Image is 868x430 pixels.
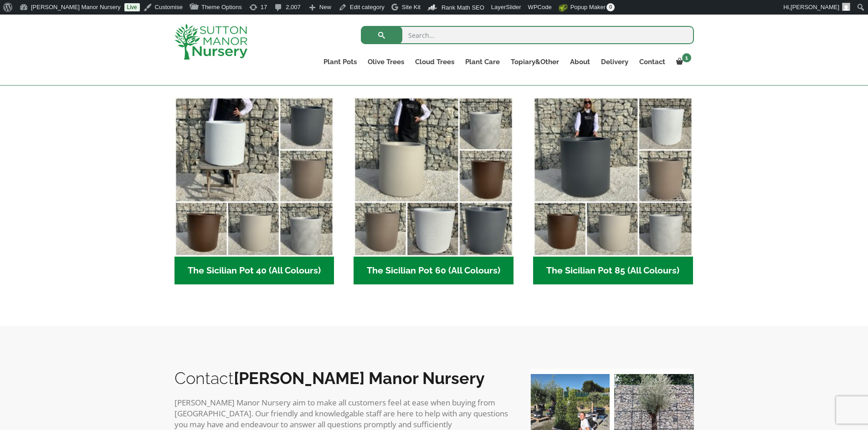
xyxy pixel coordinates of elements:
[175,24,247,60] img: logo
[361,26,694,44] input: Search...
[234,369,485,388] b: [PERSON_NAME] Manor Nursery
[175,257,334,285] h2: The Sicilian Pot 40 (All Colours)
[505,56,565,68] a: Topiary&Other
[606,3,615,11] span: 0
[124,3,140,11] a: Live
[410,56,460,68] a: Cloud Trees
[533,97,693,257] img: The Sicilian Pot 85 (All Colours)
[533,97,693,284] a: Visit product category The Sicilian Pot 85 (All Colours)
[175,369,512,388] h2: Contact
[354,97,514,284] a: Visit product category The Sicilian Pot 60 (All Colours)
[791,4,839,10] span: [PERSON_NAME]
[533,257,693,285] h2: The Sicilian Pot 85 (All Colours)
[682,53,691,62] span: 1
[565,56,596,68] a: About
[671,56,694,68] a: 1
[354,97,514,257] img: The Sicilian Pot 60 (All Colours)
[460,56,505,68] a: Plant Care
[354,257,514,285] h2: The Sicilian Pot 60 (All Colours)
[442,4,484,11] span: Rank Math SEO
[175,397,512,430] p: [PERSON_NAME] Manor Nursery aim to make all customers feel at ease when buying from [GEOGRAPHIC_D...
[175,97,334,257] img: The Sicilian Pot 40 (All Colours)
[402,4,421,10] span: Site Kit
[596,56,634,68] a: Delivery
[634,56,671,68] a: Contact
[362,56,410,68] a: Olive Trees
[318,56,362,68] a: Plant Pots
[175,97,334,284] a: Visit product category The Sicilian Pot 40 (All Colours)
